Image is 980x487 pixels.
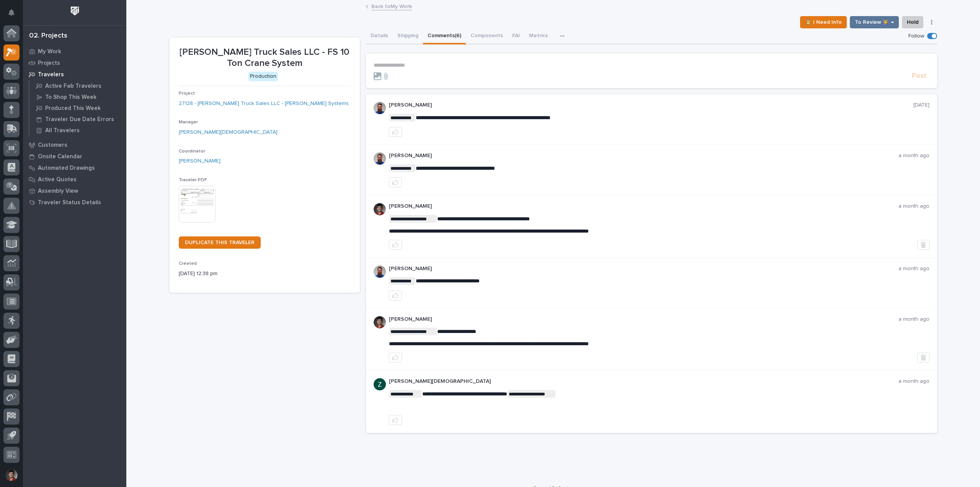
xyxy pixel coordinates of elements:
[179,178,207,182] span: Traveler PDF
[389,177,402,187] button: like this post
[917,240,929,250] button: Delete post
[389,415,402,425] button: like this post
[38,153,82,160] p: Onsite Calendar
[29,92,126,102] a: To Shop This Week
[29,103,126,113] a: Produced This Week
[23,46,126,57] a: My Work
[23,151,126,162] a: Onsite Calendar
[23,57,126,69] a: Projects
[524,28,552,44] button: Metrics
[179,236,261,249] a: DUPLICATE THIS TRAVELER
[389,127,402,137] button: like this post
[179,100,349,108] a: 27128 - [PERSON_NAME] Truck Sales LLC - [PERSON_NAME] Systems
[23,69,126,80] a: Travelers
[898,266,929,272] p: a month ago
[912,72,926,80] span: Post
[45,105,101,112] p: Produced This Week
[185,240,255,245] span: DUPLICATE THIS TRAVELER
[29,114,126,125] a: Traveler Due Date Errors
[23,174,126,185] a: Active Quotes
[179,91,195,96] span: Project
[38,142,67,149] p: Customers
[68,4,82,18] img: Workspace Logo
[389,203,898,210] p: [PERSON_NAME]
[850,16,899,28] button: To Review 👨‍🏭 →
[179,261,197,266] span: Created
[179,157,220,165] a: [PERSON_NAME]
[38,188,78,195] p: Assembly View
[374,102,386,114] img: 6hTokn1ETDGPf9BPokIQ
[374,266,386,278] img: 6hTokn1ETDGPf9BPokIQ
[179,47,351,69] p: [PERSON_NAME] Truck Sales LLC - FS 10 Ton Crane System
[38,176,77,183] p: Active Quotes
[508,28,524,44] button: FAI
[913,102,929,108] p: [DATE]
[898,378,929,385] p: a month ago
[898,152,929,159] p: a month ago
[902,16,923,28] button: Hold
[389,102,913,108] p: [PERSON_NAME]
[907,18,918,27] span: Hold
[179,270,351,278] p: [DATE] 12:38 pm
[374,316,386,328] img: ROij9lOReuV7WqYxWfnW
[248,72,278,81] div: Production
[38,199,101,206] p: Traveler Status Details
[909,72,929,80] button: Post
[179,128,278,136] a: [PERSON_NAME][DEMOGRAPHIC_DATA]
[179,149,205,154] span: Coordinator
[366,28,393,44] button: Details
[38,165,95,172] p: Automated Drawings
[389,353,402,362] button: like this post
[466,28,508,44] button: Components
[917,353,929,362] button: Delete post
[389,316,898,323] p: [PERSON_NAME]
[3,467,20,483] button: users-avatar
[800,16,847,28] button: ⏳ I Need Info
[393,28,423,44] button: Shipping
[29,32,67,40] div: 02. Projects
[179,120,198,125] span: Manager
[3,5,20,21] button: Notifications
[45,116,114,123] p: Traveler Due Date Errors
[374,378,386,390] img: ACg8ocIGaxZgOborKONOsCK60Wx-Xey7sE2q6Qmw6EHN013R=s96-c
[389,152,898,159] p: [PERSON_NAME]
[855,18,894,27] span: To Review 👨‍🏭 →
[29,125,126,136] a: All Travelers
[423,28,466,44] button: Comments (6)
[898,203,929,210] p: a month ago
[371,2,412,10] a: Back toMy Work
[45,83,101,90] p: Active Fab Travelers
[23,185,126,197] a: Assembly View
[389,240,402,250] button: like this post
[29,80,126,91] a: Active Fab Travelers
[45,94,96,101] p: To Shop This Week
[389,266,898,272] p: [PERSON_NAME]
[389,378,898,385] p: [PERSON_NAME][DEMOGRAPHIC_DATA]
[374,152,386,165] img: 6hTokn1ETDGPf9BPokIQ
[389,290,402,300] button: like this post
[898,316,929,323] p: a month ago
[805,18,842,27] span: ⏳ I Need Info
[23,197,126,208] a: Traveler Status Details
[908,33,924,39] p: Follow
[38,71,64,78] p: Travelers
[10,9,20,21] div: Notifications
[38,48,61,55] p: My Work
[45,127,80,134] p: All Travelers
[38,60,60,67] p: Projects
[374,203,386,215] img: ROij9lOReuV7WqYxWfnW
[23,139,126,151] a: Customers
[23,162,126,174] a: Automated Drawings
